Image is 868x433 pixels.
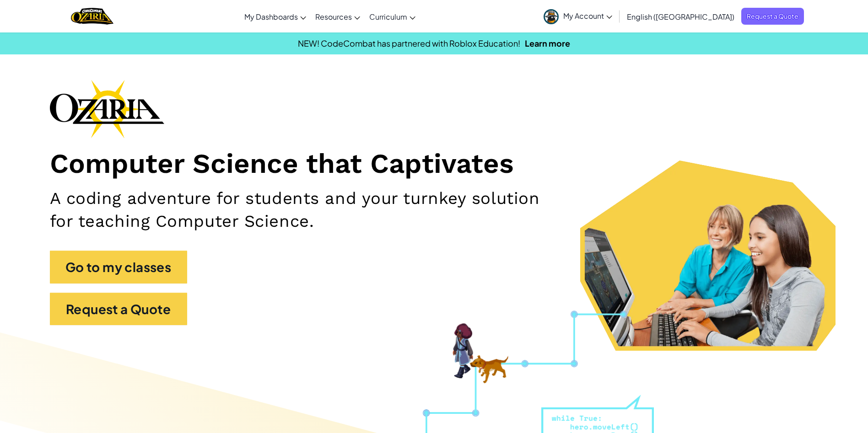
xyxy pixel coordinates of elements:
[563,11,612,21] span: My Account
[71,7,113,26] img: Home
[365,4,420,29] a: Curriculum
[50,80,164,138] img: Ozaria branding logo
[50,251,187,283] a: Go to my classes
[741,8,804,25] a: Request a Quote
[244,12,298,21] span: My Dashboards
[525,38,570,48] a: Learn more
[298,38,520,48] span: NEW! CodeCombat has partnered with Roblox Education!
[50,293,187,326] a: Request a Quote
[544,9,559,24] img: avatar
[622,4,739,29] a: English ([GEOGRAPHIC_DATA])
[50,147,819,181] h1: Computer Science that Captivates
[311,4,365,29] a: Resources
[50,187,565,232] h2: A coding adventure for students and your turnkey solution for teaching Computer Science.
[240,4,311,29] a: My Dashboards
[627,12,734,21] span: English ([GEOGRAPHIC_DATA])
[369,12,407,21] span: Curriculum
[315,12,352,21] span: Resources
[539,2,617,31] a: My Account
[71,7,113,26] a: Ozaria by CodeCombat logo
